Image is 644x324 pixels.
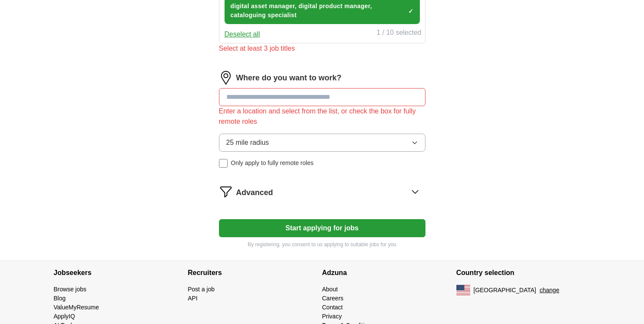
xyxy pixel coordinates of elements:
[236,72,342,84] label: Where do you want to work?
[456,285,470,295] img: US flag
[456,261,591,285] h4: Country selection
[188,295,198,302] a: API
[322,304,343,311] a: Contact
[219,134,425,152] button: 25 mile radius
[219,185,233,199] img: filter
[408,8,413,15] span: ✓
[188,286,215,293] a: Post a job
[539,286,559,295] button: change
[54,286,86,293] a: Browse jobs
[322,286,338,293] a: About
[236,187,273,199] span: Advanced
[54,313,75,320] a: ApplyIQ
[231,2,405,20] span: digital asset manager, digital product manager, cataloguing specialist
[225,29,260,40] button: Deselect all
[322,313,342,320] a: Privacy
[231,159,314,168] span: Only apply to fully remote roles
[219,43,425,54] div: Select at least 3 job titles
[219,159,228,168] input: Only apply to fully remote roles
[219,71,233,85] img: location.png
[54,295,66,302] a: Blog
[54,304,99,311] a: ValueMyResume
[219,106,425,127] div: Enter a location and select from the list, or check the box for fully remote roles
[219,219,425,237] button: Start applying for jobs
[376,28,421,40] div: 1 / 10 selected
[226,138,269,148] span: 25 mile radius
[474,286,536,295] span: [GEOGRAPHIC_DATA]
[219,241,425,248] p: By registering, you consent to us applying to suitable jobs for you
[322,295,344,302] a: Careers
